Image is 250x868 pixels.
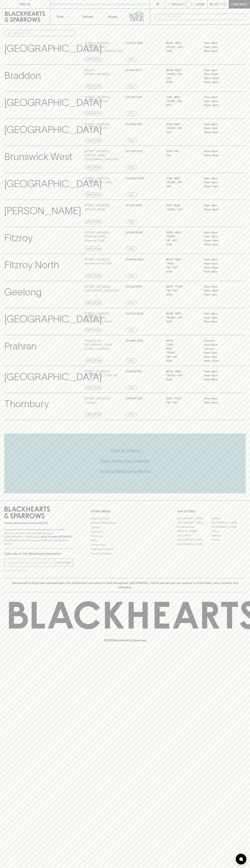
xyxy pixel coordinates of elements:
[125,220,137,224] a: Call
[85,370,118,378] p: [STREET_ADDRESS] , [GEOGRAPHIC_DATA] 3121
[125,274,137,278] a: Call
[100,9,125,24] a: Stores
[85,68,109,76] p: Shop 15 , [STREET_ADDRESS]
[125,57,137,62] a: Call
[177,529,211,533] a: [PERSON_NAME]
[231,2,247,6] p: Checkout
[204,401,236,405] p: 11am – 9pm
[125,203,142,208] p: 03 9191 4850
[4,569,73,572] p: We will never spam you
[85,413,102,417] a: Directions
[204,76,236,80] p: 10am – 9pm
[172,2,185,6] p: Wishlist
[211,538,246,542] a: Prahran
[4,370,102,384] p: [GEOGRAPHIC_DATA]
[195,2,204,6] p: Login
[166,126,198,130] p: THURS - FRI
[91,516,159,521] a: Bottle Drop FAQ's
[204,359,236,363] p: 10am – 5pm
[4,122,102,137] p: [GEOGRAPHIC_DATA]
[204,285,236,289] p: 11am – 8pm
[204,149,236,153] p: 11am – 8pm
[91,530,159,534] a: Contact Us
[166,203,198,208] p: SUN - WED
[166,72,198,76] p: THURS - FRI
[166,351,198,355] p: THURS
[204,320,236,324] p: 11am – 8pm
[166,80,198,84] p: SUN
[166,153,198,158] p: SAT
[204,339,236,343] p: Closed –
[19,2,31,6] p: FIND US
[204,176,236,181] p: 11am – 8pm
[204,262,236,266] p: 11am – 9pm
[39,535,72,538] strong: Liquor License #32064953
[4,528,73,546] p: It is against the law to sell or supply alcohol to, or to obtain alcohol on behalf of a person un...
[125,386,137,390] a: Call
[239,857,243,861] img: bubble-icon
[4,41,102,56] p: [GEOGRAPHIC_DATA]
[204,231,236,235] p: 11am – 8pm
[211,533,246,538] a: Geelong
[125,370,142,374] p: 03 9428 1801
[204,45,236,49] p: 11am – 9pm
[166,45,198,49] p: THURS - SAT
[4,312,102,326] p: [GEOGRAPHIC_DATA]
[85,95,110,103] p: [STREET_ADDRESS] , Brunswick VIC 3056
[166,130,198,134] p: SAT
[125,247,137,251] a: Call
[204,266,236,270] p: 10am – 9pm
[56,14,64,19] p: Shop
[166,316,198,320] p: THURS - SAT
[166,176,198,181] p: SUN - WED
[166,122,198,126] p: SUN - WED
[211,525,246,529] a: [GEOGRAPHIC_DATA]
[166,396,198,401] p: Sun - Thur
[4,396,49,411] p: Thornbury
[166,208,198,212] p: THURS - SAT
[166,370,198,374] p: MON - WED
[177,516,211,521] a: [GEOGRAPHIC_DATA]
[7,560,55,565] input: e.g. jane@blackheartsandsparrows.com.au
[85,193,102,197] a: Directions
[4,231,33,245] p: Fitzroy
[4,552,73,556] p: Subscribe to The Blackhearts Newsletter
[166,184,198,189] p: SAT
[4,149,72,164] p: Brunswick West
[166,343,198,347] p: TUES
[166,320,198,324] p: SUN
[204,95,236,99] p: 11am – 8pm
[204,122,236,126] p: 11am – 8pm
[85,41,125,53] p: [STREET_ADDRESS][PERSON_NAME] , [GEOGRAPHIC_DATA] VIC 3067
[166,285,198,289] p: MON - THUR
[204,270,236,274] p: 11am – 8pm
[204,343,236,347] p: 9am – 6pm
[85,220,102,224] a: Directions
[204,258,236,262] p: 11am – 8pm
[85,138,102,143] a: Directions
[166,99,198,103] p: THURS - FRI
[166,95,198,99] p: SUN - WED
[125,84,137,89] a: Call
[85,285,119,293] p: [STREET_ADDRESS] , [GEOGRAPHIC_DATA] 3220
[204,370,236,374] p: 11am – 8pm
[204,130,236,134] p: 10am – 9pm
[91,509,159,513] p: OTHER AREAS
[166,359,198,363] p: SUN
[4,433,246,493] div: Call to action block
[177,525,211,529] a: Brunswick West
[166,68,198,72] p: MON - WED
[166,258,198,262] p: MON - WED
[166,231,198,235] p: MON - WED
[85,166,102,170] a: Directions
[204,68,236,72] p: 11am – 8pm
[85,176,112,184] p: [STREET_ADDRESS] , [GEOGRAPHIC_DATA]
[204,126,236,130] p: 11am – 9pm
[166,293,198,297] p: SUN
[125,328,137,332] a: Call
[204,72,236,76] p: 11am – 9pm
[4,285,42,300] p: Geelong
[125,193,137,197] a: Call
[91,521,159,525] a: Business & Bulk Gifting
[91,543,159,547] a: Privacy Policy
